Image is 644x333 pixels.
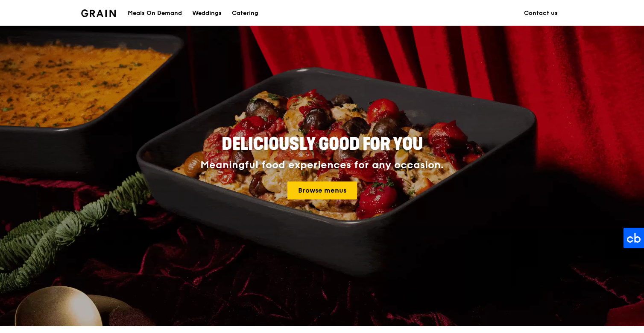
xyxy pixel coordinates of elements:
a: Weddings [187,0,227,26]
div: Catering [232,0,258,26]
span: Deliciously good for you [222,134,423,155]
a: Catering [227,0,263,26]
a: Contact us [519,0,563,26]
div: Meaningful food experiences for any occasion. [168,159,476,171]
a: Browse menus [287,181,357,199]
img: Grain [81,9,116,17]
div: Weddings [192,0,222,26]
div: Meals On Demand [128,0,182,26]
